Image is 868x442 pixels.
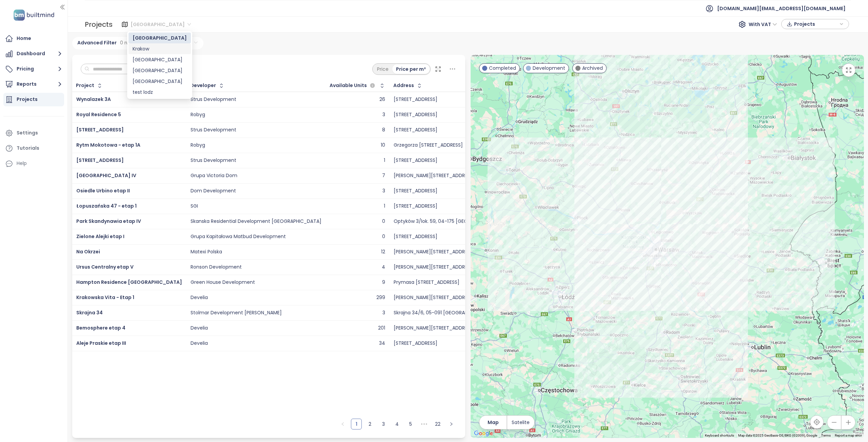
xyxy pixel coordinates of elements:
button: right [446,419,457,429]
div: Grzegorza [STREET_ADDRESS] [394,142,463,148]
div: Prymasa [STREET_ADDRESS] [394,279,459,286]
div: Available Units [330,82,377,90]
div: Price [373,64,392,74]
div: 10 [381,142,385,148]
a: 2 [365,419,375,429]
a: Bemosphere etap 4 [76,324,125,331]
span: Na Okrzei [76,248,100,255]
a: Osiedle Urbino etap II [76,187,130,194]
a: [GEOGRAPHIC_DATA] IV [76,172,136,179]
div: [GEOGRAPHIC_DATA] [133,78,187,85]
div: Project [76,83,94,88]
div: [PERSON_NAME][STREET_ADDRESS] [394,249,475,255]
div: [STREET_ADDRESS] [394,203,437,209]
li: Previous Page [337,419,348,429]
span: With VAT [749,19,777,29]
div: Developer [190,83,216,88]
span: Development [533,64,565,72]
button: Keyboard shortcuts [705,433,734,438]
div: Strus Development [191,97,236,103]
div: Stolmar Development [PERSON_NAME] [191,310,282,316]
a: Tutorials [3,142,64,155]
div: [PERSON_NAME][STREET_ADDRESS] [394,295,475,301]
span: Park Skandynawia etap IV [76,218,141,225]
div: 7 [382,173,385,179]
div: [STREET_ADDRESS] [394,234,437,240]
div: Optyków 3/lok. 59, 04-175 [GEOGRAPHIC_DATA], [GEOGRAPHIC_DATA] [394,218,558,225]
a: Wynalazek 3A [76,96,111,103]
div: 3 [382,112,385,118]
a: Zielone Alejki etap I [76,233,124,240]
div: [GEOGRAPHIC_DATA] [133,56,187,63]
div: Address [393,83,414,88]
div: Tutorials [17,144,39,152]
div: Robyg [191,112,205,118]
button: left [337,419,348,429]
div: [STREET_ADDRESS] [394,127,437,133]
div: Grupa Victoria Dom [191,173,237,179]
button: Pricing [3,62,64,76]
span: Satelite [512,419,530,426]
a: [STREET_ADDRESS] [76,126,124,133]
span: Map [488,419,499,426]
div: [PERSON_NAME][STREET_ADDRESS] [394,173,475,179]
div: Matexi Polska [191,249,222,255]
a: Łopuszańska 47 - etap 1 [76,203,137,209]
div: 8 [382,127,385,133]
a: 4 [392,419,402,429]
div: Home [17,34,31,43]
div: 4 [382,264,385,270]
div: 0 [382,234,385,240]
a: Krakowska Vita - Etap 1 [76,294,134,301]
div: Develia [191,340,208,346]
div: 201 [378,325,385,331]
a: Projects [3,93,64,106]
li: Next 5 Pages [419,419,430,429]
li: Next Page [446,419,457,429]
a: Skrajna 34 [76,309,103,316]
a: 3 [378,419,389,429]
li: 5 [405,419,416,429]
a: 1 [351,419,361,429]
div: Krakow [129,43,191,54]
div: 12 [381,249,385,255]
div: 34 [379,340,385,346]
span: Completed [489,64,516,72]
a: Hampton Residence [GEOGRAPHIC_DATA] [76,279,182,286]
div: Price per m² [392,64,430,74]
div: [STREET_ADDRESS] [394,188,437,194]
div: 299 [376,295,385,301]
div: Projects [85,18,113,31]
span: Warszawa [131,19,191,29]
span: Projects [794,19,838,29]
div: [STREET_ADDRESS] [394,340,437,346]
div: Develia [191,295,208,301]
div: Help [3,157,64,170]
div: Dom Development [191,188,236,194]
img: Google [472,429,495,438]
a: [STREET_ADDRESS] [76,157,124,164]
div: Settings [17,129,38,137]
span: left [341,422,345,426]
div: [PERSON_NAME][STREET_ADDRESS] [394,325,475,331]
span: Rytm Mokotowa - etap 1A [76,142,140,148]
div: 3 [382,188,385,194]
li: 1 [351,419,362,429]
a: Report a map error [835,434,862,437]
button: Map [479,416,507,429]
a: Royal Residence 5 [76,111,121,118]
div: Krakow [133,45,187,52]
div: Skrajna 34/6, 05-091 [GEOGRAPHIC_DATA], [GEOGRAPHIC_DATA] [394,310,545,316]
a: Home [3,32,64,45]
